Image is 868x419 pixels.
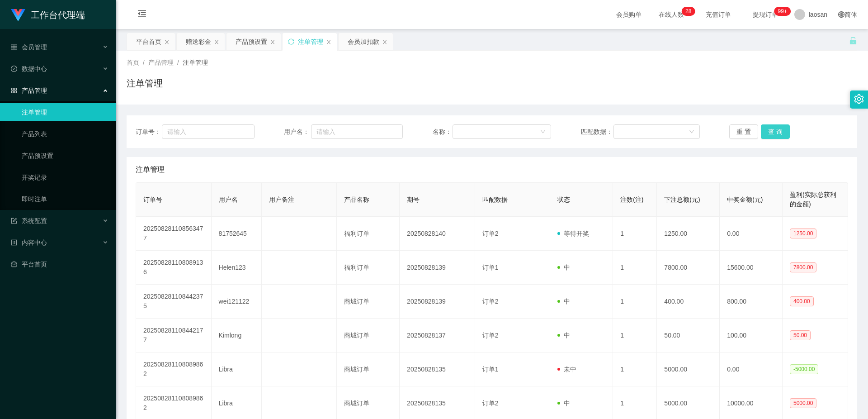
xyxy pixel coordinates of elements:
[701,11,736,18] span: 充值订单
[557,332,570,339] span: 中
[748,11,783,18] span: 提现订单
[482,196,508,203] span: 匹配数据
[22,103,108,121] a: 注单管理
[22,125,108,143] a: 产品列表
[127,76,163,90] h1: 注单管理
[136,33,161,50] div: 平台首页
[400,285,475,319] td: 20250828139
[337,319,400,352] td: 商城订单
[136,164,165,175] span: 注单管理
[326,39,331,45] i: 图标: close
[269,196,294,203] span: 用户备注
[143,196,162,203] span: 订单号
[337,217,400,251] td: 福利订单
[11,66,17,72] i: 图标: check-circle-o
[540,129,546,135] i: 图标: down
[337,251,400,285] td: 福利订单
[11,217,47,224] span: 系统配置
[11,218,17,224] i: 图标: form
[164,39,170,45] i: 图标: close
[557,264,570,271] span: 中
[581,127,613,137] span: 匹配数据：
[657,352,720,386] td: 5000.00
[790,398,816,408] span: 5000.00
[729,124,758,139] button: 重 置
[212,352,262,386] td: Libra
[790,330,811,340] span: 50.00
[400,352,475,386] td: 20250828135
[433,127,453,137] span: 名称：
[11,11,85,18] a: 工作台代理端
[657,251,720,285] td: 7800.00
[400,251,475,285] td: 20250828139
[790,296,814,306] span: 400.00
[11,44,17,50] i: 图标: table
[162,124,254,139] input: 请输入
[654,11,689,18] span: 在线人数
[557,298,570,305] span: 中
[11,239,47,246] span: 内容中心
[284,127,311,137] span: 用户名：
[790,364,818,374] span: -5000.00
[127,59,139,66] span: 首页
[337,352,400,386] td: 商城订单
[727,196,763,203] span: 中奖金额(元)
[613,217,657,251] td: 1
[482,230,499,237] span: 订单2
[212,217,262,251] td: 81752645
[482,332,499,339] span: 订单2
[761,124,790,139] button: 查 询
[22,147,108,165] a: 产品预设置
[482,298,499,305] span: 订单2
[400,217,475,251] td: 20250828140
[790,229,816,238] span: 1250.00
[212,319,262,352] td: Kimlong
[613,352,657,386] td: 1
[148,59,174,66] span: 产品管理
[613,285,657,319] td: 1
[219,196,238,203] span: 用户名
[212,285,262,319] td: wei121122
[689,129,694,135] i: 图标: down
[790,191,836,208] span: 盈利(实际总获利的金额)
[348,33,379,50] div: 会员加扣款
[214,39,219,45] i: 图标: close
[657,285,720,319] td: 400.00
[298,33,323,50] div: 注单管理
[720,319,783,352] td: 100.00
[22,168,108,186] a: 开奖记录
[790,262,816,272] span: 7800.00
[236,33,267,50] div: 产品预设置
[613,251,657,285] td: 1
[557,400,570,407] span: 中
[136,251,212,285] td: 202508281108089136
[557,366,576,373] span: 未中
[11,9,25,22] img: logo.9652507e.png
[344,196,369,203] span: 产品名称
[557,196,570,203] span: 状态
[212,251,262,285] td: Helen123
[682,7,695,16] sup: 28
[136,217,212,251] td: 202508281108563477
[11,87,47,94] span: 产品管理
[400,319,475,352] td: 20250828137
[657,217,720,251] td: 1250.00
[11,65,47,72] span: 数据中心
[22,190,108,208] a: 即时注单
[774,7,791,16] sup: 994
[482,400,499,407] span: 订单2
[685,7,689,16] p: 2
[613,319,657,352] td: 1
[270,39,275,45] i: 图标: close
[136,352,212,386] td: 202508281108089862
[11,87,17,94] i: 图标: appstore-o
[183,59,208,66] span: 注单管理
[11,255,108,273] a: 图标: dashboard平台首页
[177,59,179,66] span: /
[849,37,857,45] i: 图标: unlock
[838,11,844,18] i: 图标: global
[136,127,162,137] span: 订单号：
[127,0,157,29] i: 图标: menu-fold
[311,124,403,139] input: 请输入
[382,39,387,45] i: 图标: close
